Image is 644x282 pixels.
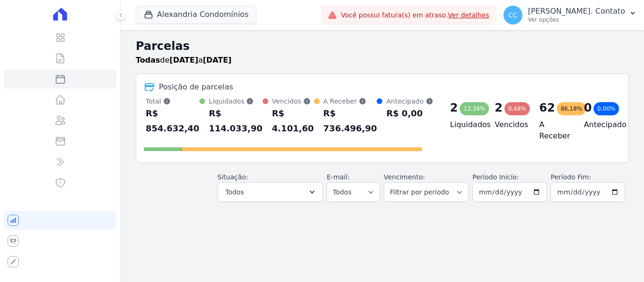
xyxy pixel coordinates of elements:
[551,172,625,182] label: Período Fim:
[136,6,256,24] button: Alexandria Condomínios
[170,56,198,64] strong: [DATE]
[384,173,425,181] label: Vencimento:
[323,97,377,106] div: A Receber
[323,106,377,136] div: R$ 736.496,90
[508,12,518,18] span: CC
[209,97,263,106] div: Liquidados
[386,106,433,121] div: R$ 0,00
[448,11,489,19] a: Ver detalhes
[450,119,480,130] h4: Liquidados
[584,119,613,130] h4: Antecipado
[136,56,160,64] strong: Todas
[209,106,263,136] div: R$ 114.033,90
[495,100,503,115] div: 2
[225,186,244,198] span: Todos
[557,102,586,115] div: 86,18%
[528,7,625,16] p: [PERSON_NAME]. Contato
[584,100,592,115] div: 0
[203,56,231,64] strong: [DATE]
[472,173,519,181] label: Período Inicío:
[136,55,231,66] p: de a
[539,119,569,142] h4: A Receber
[460,102,489,115] div: 13,34%
[159,81,233,93] div: Posição de parcelas
[386,97,433,106] div: Antecipado
[217,173,248,181] label: Situação:
[217,182,323,202] button: Todos
[594,102,619,115] div: 0,00%
[496,2,644,28] button: CC [PERSON_NAME]. Contato Ver opções
[146,97,199,106] div: Total
[327,173,350,181] label: E-mail:
[528,16,625,24] p: Ver opções
[272,106,314,136] div: R$ 4.101,60
[136,38,629,55] h2: Parcelas
[341,10,489,20] span: Você possui fatura(s) em atraso.
[272,97,314,106] div: Vencidos
[146,106,199,136] div: R$ 854.632,40
[539,100,555,115] div: 62
[495,119,524,130] h4: Vencidos
[450,100,458,115] div: 2
[504,102,530,115] div: 0,48%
